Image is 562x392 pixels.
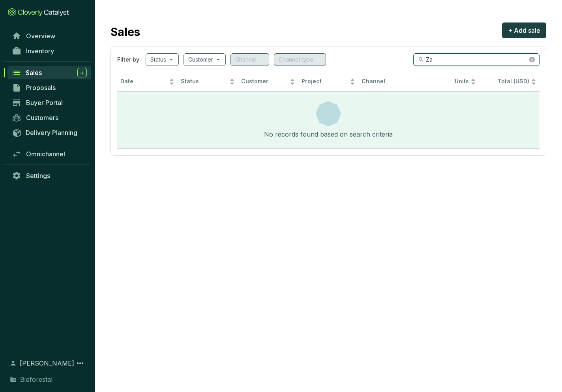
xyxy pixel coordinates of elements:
[264,129,393,139] div: No records found based on search criteria
[529,57,535,62] button: close-circle
[8,96,91,109] a: Buyer Portal
[498,78,529,84] span: Total (USD)
[7,66,91,79] a: Sales
[422,78,469,85] span: Units
[8,111,91,124] a: Customers
[298,72,359,92] th: Project
[26,129,77,137] span: Delivery Planning
[26,69,42,77] span: Sales
[26,172,50,180] span: Settings
[8,81,91,94] a: Proposals
[358,72,419,92] th: Channel
[26,114,58,122] span: Customers
[8,169,91,182] a: Settings
[181,78,228,85] span: Status
[508,26,540,35] span: + Add sale
[8,147,91,161] a: Omnichannel
[26,150,65,158] span: Omnichannel
[426,55,528,64] input: Search by deal name or project name...
[241,78,288,85] span: Customer
[117,72,178,92] th: Date
[111,24,140,40] h2: Sales
[26,32,55,40] span: Overview
[8,44,91,58] a: Inventory
[502,23,546,38] button: + Add sale
[120,78,167,85] span: Date
[419,72,479,92] th: Units
[20,358,74,368] span: [PERSON_NAME]
[8,29,91,43] a: Overview
[238,72,298,92] th: Customer
[178,72,238,92] th: Status
[302,78,348,85] span: Project
[117,56,141,64] span: Filter by:
[26,47,54,55] span: Inventory
[20,375,52,384] span: Bioforestal
[8,126,91,139] a: Delivery Planning
[26,99,63,107] span: Buyer Portal
[26,84,56,92] span: Proposals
